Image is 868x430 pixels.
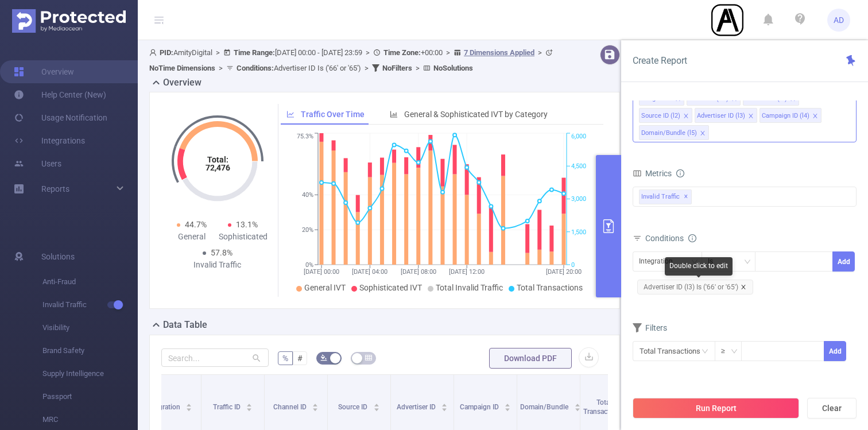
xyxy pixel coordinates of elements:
tspan: 75.3% [297,133,313,141]
span: > [215,64,226,72]
span: % [282,354,288,363]
b: PID: [160,48,173,57]
i: icon: caret-down [312,406,319,410]
div: Sort [185,402,192,409]
span: > [361,64,372,72]
tspan: [DATE] 00:00 [304,268,339,276]
li: Domain/Bundle (l5) [639,125,709,140]
span: Advertiser ID [397,403,437,411]
i: icon: caret-up [246,402,253,405]
a: Integrations [14,129,85,152]
img: Protected Media [12,9,126,33]
a: Usage Notification [14,106,107,129]
span: Traffic ID [213,403,242,411]
i: icon: caret-down [373,406,379,410]
b: No Solutions [433,64,473,72]
div: Sort [441,402,448,409]
i: icon: caret-down [186,406,192,410]
input: Search... [161,348,269,367]
i: icon: info-circle [688,234,696,242]
span: AmityDigital [DATE] 00:00 - [DATE] 23:59 +00:00 [149,48,556,72]
span: 44.7% [185,220,207,229]
b: Conditions : [237,64,274,72]
i: icon: caret-down [574,406,580,410]
span: ✕ [684,190,688,204]
tspan: Total: [207,155,228,164]
button: Add [824,341,846,361]
i: icon: close [741,284,746,290]
span: Filters [633,323,667,332]
i: icon: close [748,113,754,120]
span: Domain/Bundle [520,403,570,411]
i: icon: caret-up [312,402,319,405]
div: Domain/Bundle (l5) [641,126,697,141]
div: Invalid Traffic [192,259,243,271]
span: Visibility [42,316,138,339]
div: Sort [373,402,380,409]
li: Campaign ID (l4) [759,108,821,123]
b: Time Range: [234,48,275,57]
a: Overview [14,60,74,83]
span: Passport [42,385,138,408]
tspan: 3,000 [571,196,586,203]
i: icon: caret-up [186,402,192,405]
span: Brand Safety [42,339,138,362]
tspan: [DATE] 12:00 [449,268,485,276]
span: Source ID [338,403,369,411]
a: Users [14,152,61,175]
i: icon: down [731,348,738,356]
tspan: [DATE] 04:00 [352,268,387,276]
li: Source ID (l2) [639,108,692,123]
span: Create Report [633,55,687,66]
span: Anti-Fraud [42,270,138,293]
span: Metrics [633,169,672,178]
div: Sort [504,402,511,409]
span: 57.8% [211,248,232,257]
span: Invalid Traffic [42,293,138,316]
i: icon: caret-up [505,402,511,405]
span: Advertiser ID Is ('66' or '65') [237,64,361,72]
div: Campaign ID (l4) [762,109,809,123]
div: General [166,231,218,243]
div: Is [708,252,721,271]
div: Sort [312,402,319,409]
i: icon: info-circle [676,169,684,177]
span: 13.1% [236,220,258,229]
span: General & Sophisticated IVT by Category [404,110,548,119]
span: Channel ID [273,403,308,411]
tspan: 72,476 [205,163,230,172]
span: Sophisticated IVT [359,283,422,292]
i: icon: line-chart [286,110,294,118]
span: Reports [41,184,69,193]
span: > [412,64,423,72]
i: icon: bar-chart [390,110,398,118]
i: icon: down [744,258,751,266]
span: > [212,48,223,57]
span: Supply Intelligence [42,362,138,385]
a: Reports [41,177,69,200]
b: No Filters [382,64,412,72]
span: Total Transactions [517,283,583,292]
span: Total Invalid Traffic [436,283,503,292]
i: icon: close [812,113,818,120]
tspan: 0 [571,261,575,269]
i: icon: caret-down [505,406,511,410]
i: icon: caret-up [574,402,580,405]
div: Double click to edit [665,257,733,276]
span: AD [834,9,844,32]
i: icon: close [700,130,706,137]
div: ≥ [721,342,733,361]
tspan: 4,500 [571,162,586,170]
b: No Time Dimensions [149,64,215,72]
button: Clear [807,398,857,419]
i: icon: user [149,49,160,56]
span: Conditions [645,234,696,243]
span: > [443,48,454,57]
i: icon: caret-down [246,406,253,410]
button: Run Report [633,398,799,419]
div: Sophisticated [218,231,269,243]
tspan: 0% [305,261,313,269]
h2: Overview [163,76,201,90]
i: icon: caret-up [441,402,448,405]
span: Total Transactions [583,398,625,416]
